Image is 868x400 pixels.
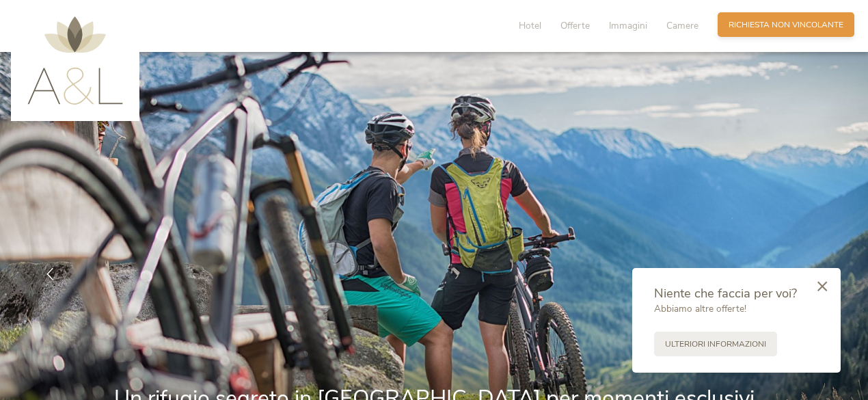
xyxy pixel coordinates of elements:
[27,16,123,105] img: AMONTI & LUNARIS Wellnessresort
[609,19,647,32] span: Immagini
[560,19,590,32] span: Offerte
[654,302,746,315] span: Abbiamo altre offerte!
[665,338,766,350] span: Ulteriori informazioni
[654,332,777,356] a: Ulteriori informazioni
[666,19,699,32] span: Camere
[729,19,843,31] span: Richiesta non vincolante
[519,19,541,32] span: Hotel
[654,284,797,302] span: Niente che faccia per voi?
